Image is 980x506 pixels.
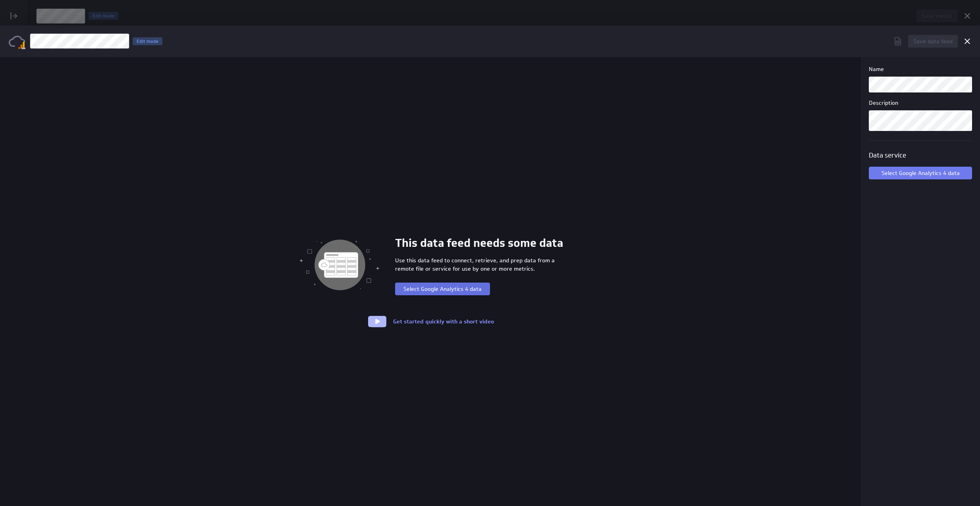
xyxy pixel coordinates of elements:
span: Select Google Analytics 4 data [403,285,482,292]
span: Save data feed [913,38,953,45]
button: Select Google Analytics 4 data [395,283,490,295]
div: When you make changes in Edit mode, you are altering how data is retrieved and transformed. These... [133,37,162,45]
label: Description [869,99,972,107]
a: Get started quickly with a short video [393,318,494,325]
button: Select Google Analytics 4 data [869,167,972,179]
h1: This data feed needs some data [395,235,563,252]
img: image8173474340458021267.png [17,41,25,49]
span: Select Google Analytics 4 data [882,169,960,177]
h3: Data service [869,150,972,160]
label: Name [869,65,972,73]
div: Cancel [961,35,974,48]
button: Save data feed [908,35,958,48]
img: watch-video.svg [367,315,387,328]
p: Use this data feed to connect, retrieve, and prep data from a remote file or service for use by o... [395,256,563,273]
div: Download as CSV [891,35,905,48]
img: data-feed-zero-state.svg [300,235,379,295]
